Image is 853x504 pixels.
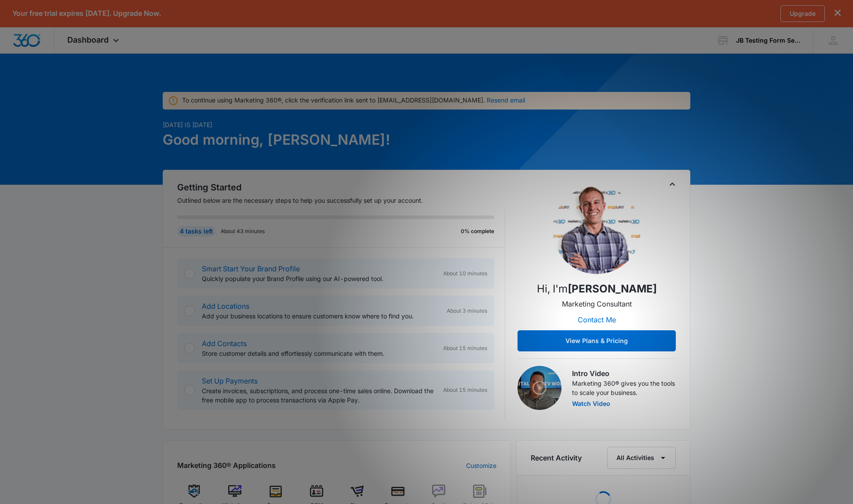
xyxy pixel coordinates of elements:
a: Add Contacts [202,339,247,348]
img: Intro Video [518,366,561,410]
span: About 10 minutes [443,270,487,278]
p: Contact your Marketing Consultant to get your personalized marketing plan for your unique busines... [9,22,118,81]
h2: Marketing 360® Applications [177,460,276,471]
p: 0% complete [461,227,494,235]
span: Dashboard [67,35,109,44]
button: All Activities [607,447,676,469]
p: Hi, I'm [537,281,657,297]
a: Set Up Payments [202,376,258,385]
h1: Good morning, [PERSON_NAME]! [163,129,511,150]
h3: Intro Video [572,368,676,379]
a: Add Locations [202,302,249,310]
button: dismiss this dialog [835,9,841,18]
a: Customize [466,461,496,470]
p: Quickly populate your Brand Profile using our AI-powered tool. [202,274,436,283]
button: Resend email [487,97,525,103]
span: About 15 minutes [443,386,487,394]
strong: [PERSON_NAME] [568,282,657,295]
div: account name [736,37,800,44]
div: To continue using Marketing 360®, click the verification link sent to [EMAIL_ADDRESS][DOMAIN_NAME]. [182,95,525,105]
p: Store customer details and effortlessly communicate with them. [202,349,436,358]
h3: Get your personalized plan [9,7,118,18]
span: ⊘ [9,88,13,94]
p: Marketing 360® gives you the tools to scale your business. [572,379,676,397]
button: Watch Video [572,401,610,407]
p: Outlined below are the necessary steps to help you successfully set up your account. [177,196,505,205]
button: Toggle Collapse [667,179,678,190]
p: [DATE] is [DATE] [163,120,511,129]
button: View Plans & Pricing [518,330,676,351]
div: 4 tasks left [177,226,215,237]
h2: Getting Started [177,181,505,194]
div: Dashboard [54,27,135,53]
span: About 3 minutes [447,307,487,315]
p: Marketing Consultant [562,299,632,309]
h6: Recent Activity [531,453,582,463]
p: Add your business locations to ensure customers know where to find you. [202,311,440,321]
span: About 15 minutes [443,344,487,352]
button: Contact Me [569,309,625,330]
p: Create invoices, subscriptions, and process one-time sales online. Download the free mobile app t... [202,386,436,405]
img: Brandon Tordik [553,186,641,274]
p: Your free trial expires [DATE]. Upgrade Now. [12,9,161,18]
p: About 43 minutes [221,227,265,235]
a: Smart Start Your Brand Profile [202,264,300,273]
a: Hide these tips [9,88,44,94]
a: Upgrade [780,5,825,22]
